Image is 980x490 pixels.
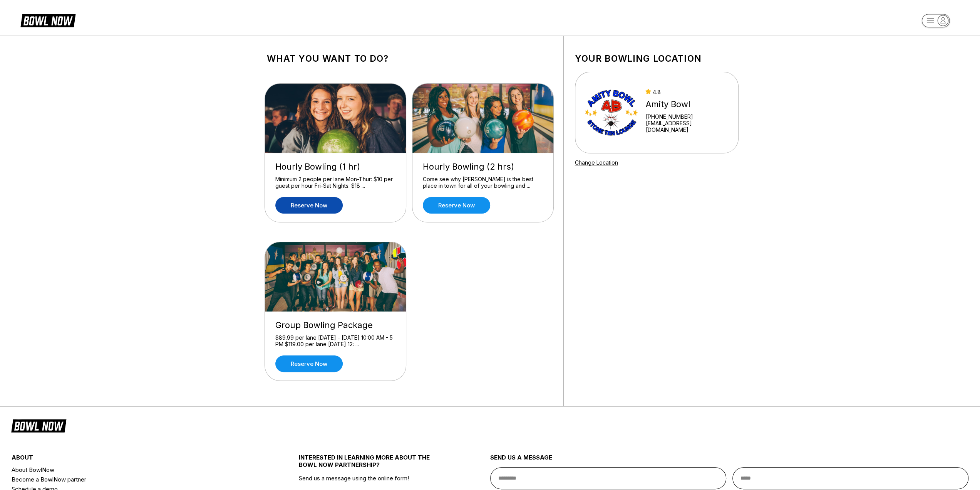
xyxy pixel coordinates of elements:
[585,84,639,141] img: Amity Bowl
[275,162,395,172] div: Hourly Bowling (1 hr)
[575,53,739,64] h1: Your bowling location
[275,334,395,348] div: $89.99 per lane [DATE] - [DATE] 10:00 AM - 5 PM $119.00 per lane [DATE] 12: ...
[267,53,551,64] h1: What you want to do?
[575,159,618,166] a: Change Location
[275,320,395,330] div: Group Bowling Package
[265,84,407,153] img: Hourly Bowling (1 hr)
[299,454,442,475] div: INTERESTED IN LEARNING MORE ABOUT THE BOWL NOW PARTNERSHIP?
[265,242,407,312] img: Group Bowling Package
[645,113,728,120] div: [PHONE_NUMBER]
[423,197,490,214] a: Reserve now
[275,176,395,189] div: Minimum 2 people per lane Mon-Thur: $10 per guest per hour Fri-Sat Nights: $18 ...
[12,475,251,484] a: Become a BowlNow partner
[423,162,543,172] div: Hourly Bowling (2 hrs)
[275,355,343,372] a: Reserve now
[645,89,728,95] div: 4.8
[423,176,543,189] div: Come see why [PERSON_NAME] is the best place in town for all of your bowling and ...
[12,465,251,475] a: About BowlNow
[490,454,969,467] div: send us a message
[412,84,554,153] img: Hourly Bowling (2 hrs)
[275,197,343,214] a: Reserve now
[645,99,728,109] div: Amity Bowl
[12,454,251,465] div: about
[645,120,728,133] a: [EMAIL_ADDRESS][DOMAIN_NAME]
